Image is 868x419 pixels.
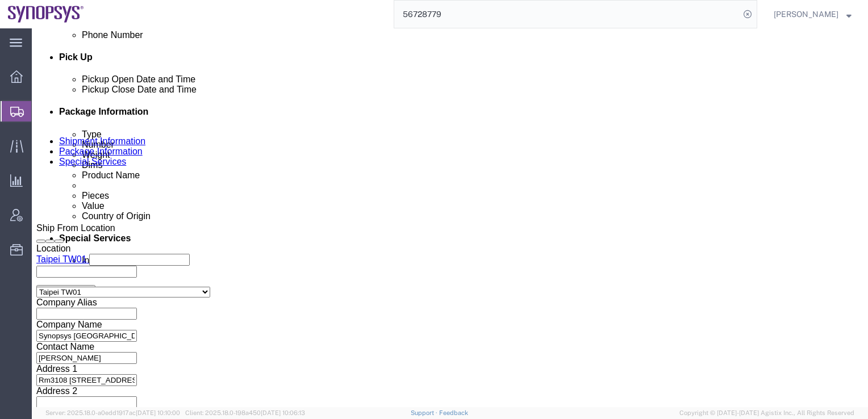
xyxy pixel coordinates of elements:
[411,409,439,416] a: Support
[261,409,305,416] span: [DATE] 10:06:13
[774,8,838,20] span: Susan Sun
[32,28,868,407] iframe: FS Legacy Container
[439,409,468,416] a: Feedback
[394,1,740,28] input: Search for shipment number, reference number
[773,7,852,21] button: [PERSON_NAME]
[8,6,84,23] img: logo
[185,409,305,416] span: Client: 2025.18.0-198a450
[136,409,180,416] span: [DATE] 10:10:00
[45,409,180,416] span: Server: 2025.18.0-a0edd1917ac
[679,408,854,418] span: Copyright © [DATE]-[DATE] Agistix Inc., All Rights Reserved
